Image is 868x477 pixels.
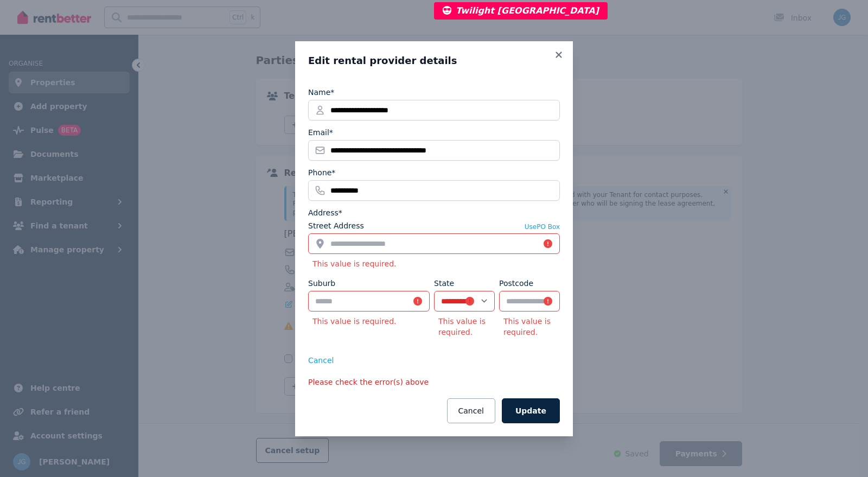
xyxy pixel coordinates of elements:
p: This value is required. [308,316,430,327]
p: Please check the error(s) above [308,377,560,387]
button: UsePO Box [525,222,560,231]
p: This value is required. [499,316,560,338]
p: This value is required. [434,316,495,338]
label: Postcode [499,278,533,289]
p: This value is required. [308,258,560,269]
label: Phone* [308,167,335,178]
label: Suburb [308,278,335,289]
label: Email* [308,127,333,138]
button: Cancel [447,398,495,423]
label: Name* [308,87,334,98]
label: State [434,278,454,289]
label: Street Address [308,220,364,231]
button: Update [502,398,560,423]
h3: Edit rental provider details [308,54,560,67]
button: Cancel [308,355,334,366]
label: Address* [308,207,342,218]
